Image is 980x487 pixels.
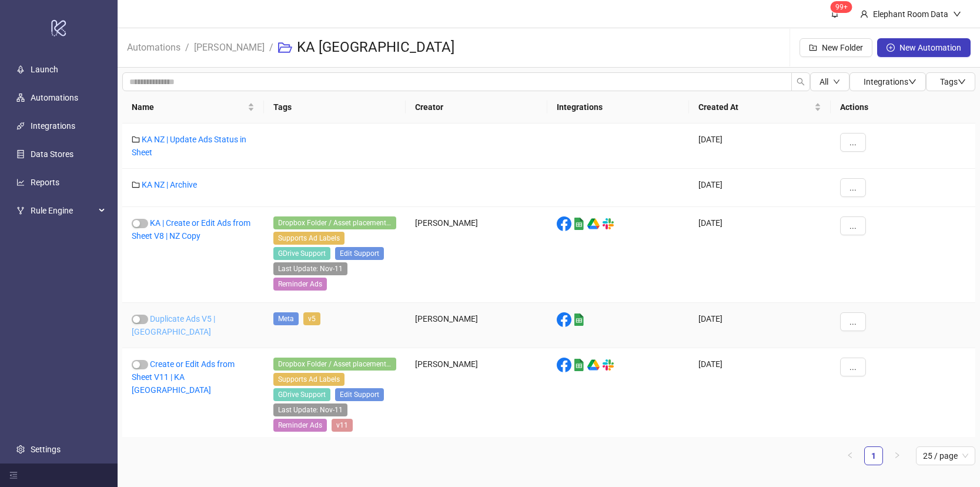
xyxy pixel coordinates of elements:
span: v11 [332,419,353,432]
a: KA NZ | Archive [142,180,197,189]
th: Integrations [547,91,689,124]
sup: 1665 [831,1,852,13]
span: down [908,78,917,86]
span: Created At [698,101,812,114]
th: Actions [831,91,975,124]
span: Last Update: Nov-11 [273,403,347,416]
a: Data Stores [31,149,73,159]
span: 25 / page [923,447,968,465]
span: folder [132,181,140,189]
a: Automations [125,40,183,53]
span: left [847,452,854,459]
span: Tags [940,77,966,86]
a: KA | Create or Edit Ads from Sheet V8 | NZ Copy [132,218,250,241]
span: Supports Ad Labels [273,373,344,386]
div: [DATE] [689,303,831,348]
a: Create or Edit Ads from Sheet V11 | KA [GEOGRAPHIC_DATA] [132,359,235,395]
span: Rule Engine [31,199,95,222]
li: Previous Page [841,446,859,465]
a: Reports [31,178,59,187]
div: [DATE] [689,124,831,169]
button: Tagsdown [926,72,975,91]
span: Meta [273,312,299,325]
span: Last Update: Nov-11 [273,262,347,275]
span: down [958,78,966,86]
button: ... [840,358,866,376]
th: Tags [264,91,406,124]
button: New Automation [877,38,971,57]
span: ... [849,317,857,326]
span: folder [132,135,140,144]
button: ... [840,312,866,331]
button: ... [840,133,866,152]
a: [PERSON_NAME] [192,40,267,53]
th: Name [122,91,264,124]
span: GDrive Support [273,247,330,260]
button: ... [840,178,866,197]
span: folder-open [278,41,292,55]
span: user [860,10,868,18]
h3: KA [GEOGRAPHIC_DATA] [297,38,454,57]
span: ... [849,362,857,372]
span: Edit Support [335,388,384,401]
a: Duplicate Ads V5 | [GEOGRAPHIC_DATA] [132,314,215,336]
span: ... [849,221,857,231]
button: New Folder [800,38,872,57]
li: / [269,29,273,66]
span: bell [831,9,839,18]
span: GDrive Support [273,388,330,401]
a: Automations [31,93,78,102]
a: 1 [865,447,882,465]
span: down [833,78,840,85]
div: [PERSON_NAME] [406,303,547,348]
a: Integrations [31,121,75,131]
button: Integrationsdown [849,72,926,91]
span: Reminder Ads [273,419,327,432]
button: ... [840,216,866,235]
div: [DATE] [689,207,831,303]
span: right [894,452,901,459]
span: ... [849,183,857,192]
li: / [185,29,189,66]
a: Launch [31,65,58,74]
span: plus-circle [887,44,895,52]
span: Supports Ad Labels [273,232,344,245]
span: New Automation [899,43,961,52]
li: Next Page [888,446,907,465]
div: [DATE] [689,169,831,207]
span: Reminder Ads [273,278,327,291]
th: Created At [689,91,831,124]
div: Page Size [916,446,975,465]
div: [PERSON_NAME] [406,348,547,444]
span: New Folder [822,43,863,52]
span: search [797,78,805,86]
span: All [820,77,828,86]
div: Elephant Room Data [868,8,953,21]
li: 1 [864,446,883,465]
div: [DATE] [689,348,831,444]
span: menu-fold [9,471,18,479]
span: Name [132,101,245,114]
button: left [841,446,859,465]
span: Edit Support [335,247,384,260]
th: Creator [406,91,547,124]
a: KA NZ | Update Ads Status in Sheet [132,135,246,157]
span: folder-add [809,44,817,52]
span: fork [16,206,25,215]
a: Settings [31,445,61,454]
span: Dropbox Folder / Asset placement detection [273,358,396,371]
span: down [953,10,961,18]
span: Dropbox Folder / Asset placement detection [273,216,396,229]
span: Integrations [864,77,917,86]
button: Alldown [810,72,849,91]
button: right [888,446,907,465]
span: ... [849,138,857,147]
span: v5 [303,312,320,325]
div: [PERSON_NAME] [406,207,547,303]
